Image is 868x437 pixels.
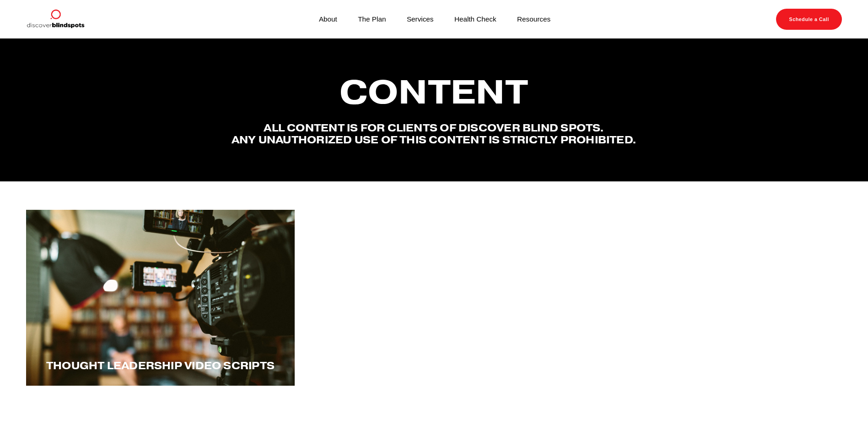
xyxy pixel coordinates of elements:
a: Health Check [454,13,496,25]
img: Discover Blind Spots [26,9,85,30]
h2: Content [231,74,636,110]
span: One word blogs [379,359,489,372]
span: Thought LEadership Video Scripts [46,359,275,372]
a: The Plan [358,13,386,25]
a: About [319,13,337,25]
a: Schedule a Call [776,9,842,30]
a: Resources [517,13,550,25]
h4: All content is for Clients of Discover Blind spots. Any unauthorized use of this content is stric... [231,122,636,146]
a: Services [407,13,434,25]
span: Voice Overs [668,359,747,372]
